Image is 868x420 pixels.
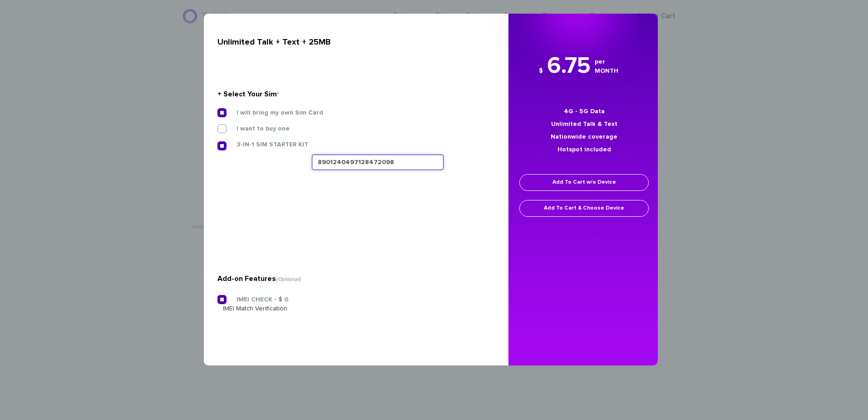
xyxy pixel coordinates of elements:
div: Unlimited Talk + Text + 25MB [217,34,488,50]
span: $ [539,68,543,74]
input: Enter sim number [312,155,444,170]
span: (Optional) [276,277,301,282]
label: 3-IN-1 SIM STARTER KIT [223,140,308,149]
li: Nationwide coverage [518,130,651,143]
li: 4G - 5G Data [518,105,651,118]
div: Add-on Features [217,271,488,286]
label: I will bring my own Sim Card [223,109,323,117]
span: 6.75 [547,55,591,78]
a: Add To Cart & Choose Device [519,200,649,217]
li: Unlimited Talk & Text [518,118,651,130]
i: MONTH [595,66,618,75]
div: + Select Your Sim [217,87,488,101]
label: I want to buy one [223,125,290,133]
a: Add To Cart w/o Device [519,174,649,191]
i: per [595,57,618,66]
li: Hotspot included [518,143,651,156]
label: IMEI CHECK - $ 0 [223,295,288,304]
div: IMEI Match Verification [223,304,488,313]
